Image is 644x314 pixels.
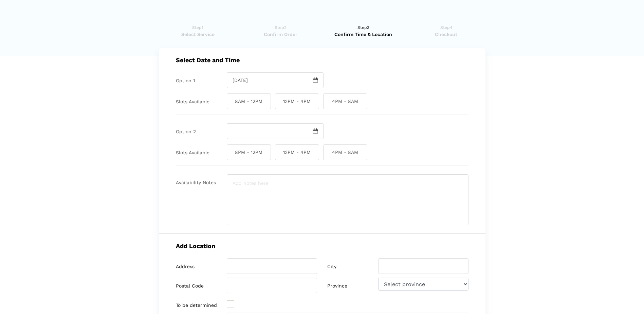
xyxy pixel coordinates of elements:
[227,144,271,160] span: 8PM - 12PM
[407,24,485,38] a: Step4
[275,93,319,109] span: 12PM - 4PM
[159,24,237,38] a: Step1
[327,283,347,289] label: Province
[241,24,320,38] a: Step2
[324,31,403,38] span: Confirm Time & Location
[323,93,367,109] span: 4PM - 8AM
[275,144,319,160] span: 12PM - 4PM
[176,180,216,186] label: Availability Notes
[176,302,217,308] label: To be determined
[327,264,336,269] label: City
[227,93,271,109] span: 8AM - 12PM
[176,78,195,84] label: Option 1
[176,56,468,64] h5: Select Date and Time
[176,150,209,156] label: Slots Available
[159,31,237,38] span: Select Service
[176,264,195,269] label: Address
[323,144,367,160] span: 4PM - 8AM
[324,24,403,38] a: Step3
[176,99,209,105] label: Slots Available
[241,31,320,38] span: Confirm Order
[176,242,468,249] h5: Add Location
[176,129,196,135] label: Option 2
[176,283,204,289] label: Postal Code
[407,31,485,38] span: Checkout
